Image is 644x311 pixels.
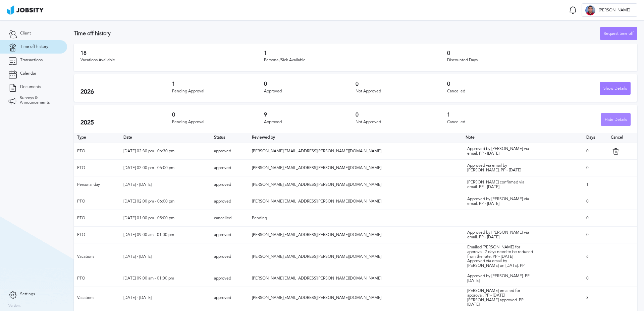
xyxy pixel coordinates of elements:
td: 0 [583,210,607,227]
div: Show Details [600,82,630,95]
div: Vacations Available [80,58,264,63]
td: Personal day [74,176,120,193]
h3: 0 [447,81,539,87]
div: [PERSON_NAME] emailed for approval. PP - [DATE] [PERSON_NAME] approved. PP - [DATE] [467,289,534,307]
span: Transactions [20,58,43,63]
div: Cancelled [447,120,539,125]
td: approved [211,176,249,193]
td: [DATE] 02:30 pm - 06:30 pm [120,143,211,160]
td: PTO [74,143,120,160]
div: Request time off [600,27,637,41]
td: 6 [583,243,607,270]
span: [PERSON_NAME][EMAIL_ADDRESS][PERSON_NAME][DOMAIN_NAME] [252,232,381,237]
span: [PERSON_NAME][EMAIL_ADDRESS][PERSON_NAME][DOMAIN_NAME] [252,254,381,259]
td: approved [211,193,249,210]
h3: 1 [264,50,447,56]
div: Not Approved [356,89,447,94]
div: Approved by [PERSON_NAME] via email. PP - [DATE] [467,197,534,206]
div: [PERSON_NAME] confirmed via email. PP - [DATE] [467,180,534,189]
th: Toggle SortBy [120,133,211,143]
span: [PERSON_NAME][EMAIL_ADDRESS][PERSON_NAME][DOMAIN_NAME] [252,199,381,204]
span: Settings [20,292,35,297]
td: 1 [583,176,607,193]
span: Calendar [20,71,36,76]
td: 0 [583,193,607,210]
span: [PERSON_NAME] [595,8,634,13]
h3: 9 [264,112,356,118]
div: C [585,5,595,15]
td: [DATE] 09:00 am - 01:00 pm [120,270,211,287]
td: [DATE] 02:00 pm - 06:00 pm [120,160,211,176]
th: Toggle SortBy [249,133,462,143]
td: PTO [74,270,120,287]
div: Not Approved [356,120,447,125]
span: [PERSON_NAME][EMAIL_ADDRESS][PERSON_NAME][DOMAIN_NAME] [252,295,381,300]
th: Toggle SortBy [211,133,249,143]
h3: 0 [172,112,264,118]
th: Cancel [607,133,637,143]
div: Emailed [PERSON_NAME] for approval. 2 days need to be reduced from the rate. PP - [DATE] Approved... [467,245,534,268]
button: C[PERSON_NAME] [582,3,637,17]
button: Request time off [600,27,637,40]
h2: 2026 [80,88,172,95]
h3: 1 [447,112,539,118]
label: Version: [8,304,21,308]
div: Discounted Days [447,58,631,63]
td: 0 [583,143,607,160]
span: Documents [20,85,41,89]
div: Pending Approval [172,120,264,125]
td: approved [211,287,249,309]
div: Hide Details [601,113,630,127]
td: PTO [74,210,120,227]
h3: 0 [264,81,356,87]
span: Time off history [20,45,48,49]
td: approved [211,270,249,287]
td: 0 [583,160,607,176]
span: [PERSON_NAME][EMAIL_ADDRESS][PERSON_NAME][DOMAIN_NAME] [252,276,381,281]
span: [PERSON_NAME][EMAIL_ADDRESS][PERSON_NAME][DOMAIN_NAME] [252,149,381,153]
td: approved [211,160,249,176]
span: [PERSON_NAME][EMAIL_ADDRESS][PERSON_NAME][DOMAIN_NAME] [252,182,381,187]
span: Surveys & Announcements [20,96,59,105]
span: Pending [252,216,267,220]
div: Approved via email by [PERSON_NAME]. PP - [DATE] [467,163,534,173]
h3: Time off history [74,30,600,36]
th: Type [74,133,120,143]
th: Toggle SortBy [462,133,583,143]
h3: 0 [356,81,447,87]
td: [DATE] - [DATE] [120,243,211,270]
td: PTO [74,227,120,243]
td: [DATE] 01:00 pm - 05:00 pm [120,210,211,227]
h3: 18 [80,50,264,56]
th: Days [583,133,607,143]
span: Client [20,31,31,36]
td: PTO [74,193,120,210]
td: [DATE] - [DATE] [120,287,211,309]
td: approved [211,227,249,243]
td: Vacations [74,287,120,309]
img: ab4bad089aa723f57921c736e9817d99.png [7,5,44,15]
td: 0 [583,227,607,243]
div: Approved by [PERSON_NAME]. PP - [DATE] [467,274,534,283]
h3: 1 [172,81,264,87]
div: Cancelled [447,89,539,94]
button: Show Details [600,82,631,95]
h3: 0 [356,112,447,118]
div: Approved by [PERSON_NAME] via email. PP - [DATE] [467,147,534,156]
div: Approved by [PERSON_NAME] via email. PP - [DATE] [467,230,534,240]
td: [DATE] 09:00 am - 01:00 pm [120,227,211,243]
span: - [466,216,467,220]
div: Pending Approval [172,89,264,94]
td: approved [211,143,249,160]
h2: 2025 [80,119,172,126]
td: Vacations [74,243,120,270]
td: cancelled [211,210,249,227]
div: Approved [264,89,356,94]
td: PTO [74,160,120,176]
button: Hide Details [601,113,631,126]
div: Personal/Sick Available [264,58,447,63]
td: approved [211,243,249,270]
td: 3 [583,287,607,309]
div: Approved [264,120,356,125]
span: [PERSON_NAME][EMAIL_ADDRESS][PERSON_NAME][DOMAIN_NAME] [252,165,381,170]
